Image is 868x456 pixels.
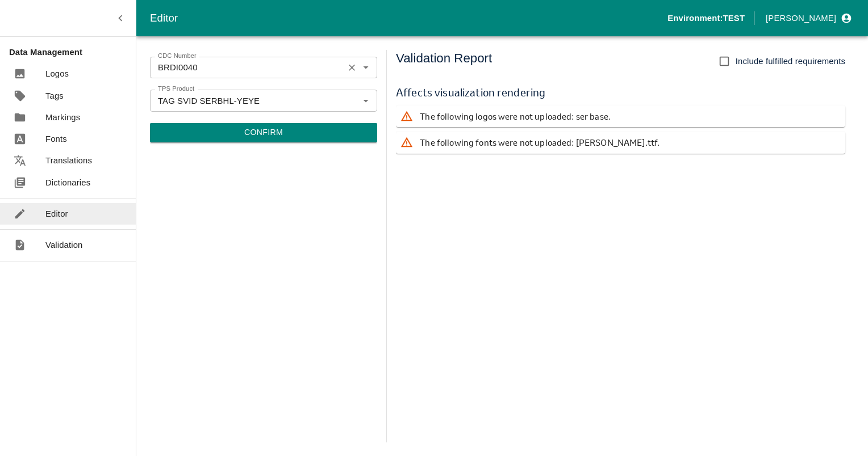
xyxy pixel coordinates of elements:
[344,60,360,75] button: Clear
[150,123,377,142] button: Confirm
[9,46,136,58] p: Data Management
[396,50,492,73] h5: Validation Report
[420,136,660,149] p: The following fonts were not uploaded: [PERSON_NAME].ttf.
[45,67,69,80] p: Logos
[358,60,373,75] button: Open
[667,12,745,24] p: Environment: TEST
[158,52,197,61] label: CDC Number
[736,55,845,67] span: Include fulfilled requirements
[420,110,611,123] p: The following logos were not uploaded: ser base.
[45,176,90,189] p: Dictionaries
[45,239,83,251] p: Validation
[761,9,854,28] button: profile
[158,85,194,94] label: TPS Product
[45,111,80,124] p: Markings
[45,154,92,167] p: Translations
[150,10,667,27] div: Editor
[766,12,836,24] p: [PERSON_NAME]
[358,93,373,108] button: Open
[45,208,68,220] p: Editor
[396,84,845,101] h6: Affects visualization rendering
[45,133,67,145] p: Fonts
[45,90,64,102] p: Tags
